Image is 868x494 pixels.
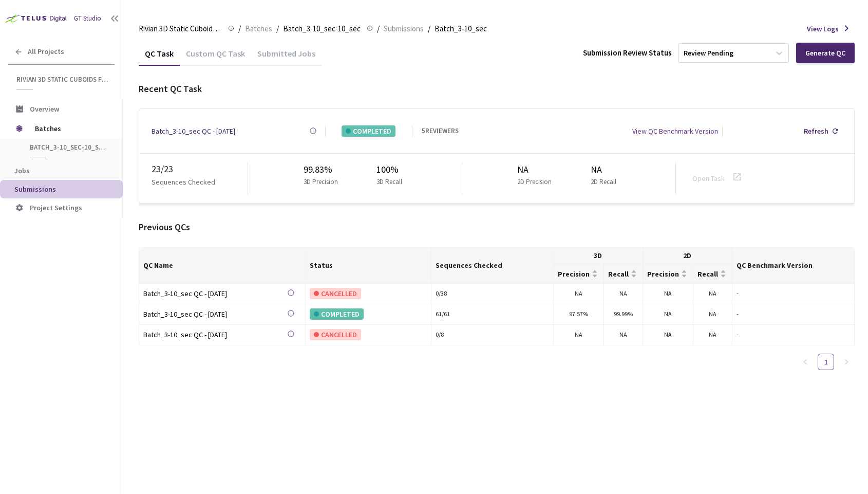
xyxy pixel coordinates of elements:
[310,308,364,320] div: COMPLETED
[436,289,549,299] div: 0 / 38
[30,104,59,114] span: Overview
[632,125,718,137] div: View QC Benchmark Version
[245,23,272,35] span: Batches
[180,48,251,66] div: Custom QC Task
[251,48,322,66] div: Submitted Jobs
[376,162,406,177] div: 100%
[143,329,287,340] div: Batch_3-10_sec QC - [DATE]
[14,166,30,175] span: Jobs
[838,354,855,370] button: right
[143,308,287,320] a: Batch_3-10_sec QC - [DATE]
[693,325,732,345] td: NA
[843,359,850,365] span: right
[382,23,426,34] a: Submissions
[797,354,814,370] button: left
[818,354,834,370] li: 1
[35,118,105,139] span: Batches
[28,47,64,56] span: All Projects
[804,125,828,137] div: Refresh
[802,359,808,365] span: left
[643,304,693,325] td: NA
[517,162,556,177] div: NA
[376,177,402,187] p: 3D Recall
[283,23,361,35] span: Batch_3-10_sec-10_sec
[643,264,693,283] th: Precision
[30,143,106,152] span: Batch_3-10_sec-10_sec
[554,304,604,325] td: 97.57%
[583,47,672,59] div: Submission Review Status
[554,284,604,304] td: NA
[647,270,679,278] span: Precision
[805,49,845,57] div: Generate QC
[306,247,431,283] th: Status
[152,176,215,188] p: Sequences Checked
[243,23,274,34] a: Batches
[139,23,222,35] span: Rivian 3D Static Cuboids fixed[2024-25]
[377,23,380,35] li: /
[737,309,850,319] div: -
[16,75,108,84] span: Rivian 3D Static Cuboids fixed[2024-25]
[604,264,643,283] th: Recall
[143,288,287,299] div: Batch_3-10_sec QC - [DATE]
[431,247,554,283] th: Sequences Checked
[139,247,306,283] th: QC Name
[342,125,395,137] div: COMPLETED
[238,23,241,35] li: /
[697,270,718,278] span: Recall
[384,23,424,35] span: Submissions
[435,23,487,35] span: Batch_3-10_sec
[591,177,616,187] p: 2D Recall
[143,308,287,320] div: Batch_3-10_sec QC - [DATE]
[608,270,629,278] span: Recall
[693,284,732,304] td: NA
[737,289,850,299] div: -
[693,264,732,283] th: Recall
[276,23,279,35] li: /
[838,354,855,370] li: Next Page
[591,162,620,177] div: NA
[554,325,604,345] td: NA
[14,185,56,194] span: Submissions
[558,270,590,278] span: Precision
[139,82,855,96] div: Recent QC Task
[643,284,693,304] td: NA
[797,354,814,370] li: Previous Page
[310,329,361,340] div: CANCELLED
[152,162,248,176] div: 23 / 23
[732,247,855,283] th: QC Benchmark Version
[807,23,839,34] span: View Logs
[428,23,430,35] li: /
[604,284,643,304] td: NA
[604,325,643,345] td: NA
[684,48,733,58] div: Review Pending
[310,288,361,299] div: CANCELLED
[643,247,732,264] th: 2D
[604,304,643,325] td: 99.99%
[818,354,834,370] a: 1
[554,247,643,264] th: 3D
[139,48,180,66] div: QC Task
[643,325,693,345] td: NA
[139,220,855,234] div: Previous QCs
[74,13,101,24] div: GT Studio
[737,330,850,340] div: -
[422,126,459,136] div: 5 REVIEWERS
[517,177,552,187] p: 2D Precision
[30,203,82,212] span: Project Settings
[304,177,338,187] p: 3D Precision
[304,162,342,177] div: 99.83%
[436,330,549,340] div: 0 / 8
[693,304,732,325] td: NA
[554,264,604,283] th: Precision
[152,125,235,137] a: Batch_3-10_sec QC - [DATE]
[436,309,549,319] div: 61 / 61
[692,174,725,183] a: Open Task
